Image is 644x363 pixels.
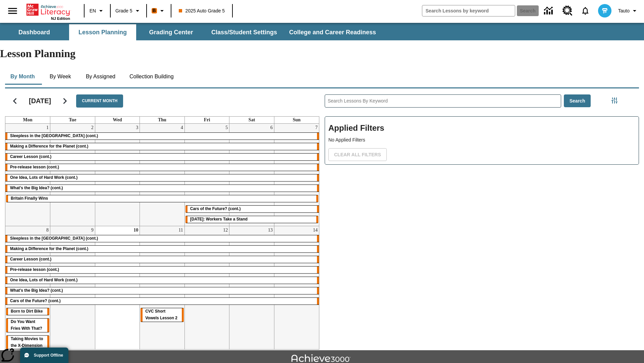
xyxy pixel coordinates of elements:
[224,124,229,132] a: September 5, 2025
[10,257,51,261] span: Career Lesson (cont.)
[10,175,77,180] span: One Idea, Lots of Hard Work (cont.)
[5,226,50,352] td: September 8, 2025
[95,226,140,352] td: September 10, 2025
[90,124,95,132] a: September 2, 2025
[5,164,319,171] div: Pre-release lesson (cont.)
[115,7,132,14] span: Grade 5
[90,7,96,14] span: EN
[177,226,184,234] a: September 11, 2025
[594,2,615,19] button: Select a new avatar
[284,24,381,40] button: College and Career Readiness
[95,124,140,226] td: September 3, 2025
[558,2,577,20] a: Resource Center, Will open in new tab
[44,69,77,85] button: By Week
[26,3,70,16] a: Home
[206,24,282,40] button: Class/Student Settings
[274,226,319,352] td: September 14, 2025
[11,196,48,201] span: Britain Finally Wins
[229,226,274,352] td: September 13, 2025
[10,267,59,272] span: Pre-release lesson (cont.)
[328,136,635,144] p: No Applied Filters
[111,117,123,123] a: Wednesday
[45,124,50,132] a: September 1, 2025
[325,95,561,107] input: Search Lessons By Keyword
[10,165,59,169] span: Pre-release lesson (cont.)
[140,226,185,352] td: September 11, 2025
[124,69,179,85] button: Collection Building
[113,5,144,17] button: Grade: Grade 5, Select a grade
[229,124,274,226] td: September 6, 2025
[10,278,77,282] span: One Idea, Lots of Hard Work (cont.)
[149,5,169,17] button: Boost Class color is orange. Change class color
[132,226,140,234] a: September 10, 2025
[10,236,98,241] span: Sleepless in the Animal Kingdom (cont.)
[20,348,68,363] button: Support Offline
[179,7,225,14] span: 2025 Auto Grade 5
[29,97,51,105] h2: [DATE]
[10,186,63,190] span: What's the Big Idea? (cont.)
[577,2,594,19] a: Notifications
[6,319,49,332] div: Do You Want Fries With That?
[5,235,319,242] div: Sleepless in the Animal Kingdom (cont.)
[6,336,49,349] div: Taking Movies to the X-Dimension
[615,5,641,17] button: Profile/Settings
[185,206,319,212] div: Cars of the Future? (cont.)
[90,226,95,234] a: September 9, 2025
[5,69,40,85] button: By Month
[26,2,70,21] div: Home
[80,69,121,85] button: By Assigned
[10,154,51,159] span: Career Lesson (cont.)
[140,124,185,226] td: September 4, 2025
[145,309,177,320] span: CVC Short Vowels Lesson 2
[34,353,63,358] span: Support Offline
[540,2,558,20] a: Data Center
[5,267,319,273] div: Pre-release lesson (cont.)
[422,5,515,16] input: search field
[190,217,248,221] span: Labor Day: Workers Take a Stand
[5,277,319,284] div: One Idea, Lots of Hard Work (cont.)
[5,256,319,263] div: Career Lesson (cont.)
[267,226,274,234] a: September 13, 2025
[291,117,302,123] a: Sunday
[312,226,319,234] a: September 14, 2025
[184,226,229,352] td: September 12, 2025
[5,287,319,294] div: What's the Big Idea? (cont.)
[314,124,319,132] a: September 7, 2025
[319,86,639,350] div: Search
[45,226,50,234] a: September 8, 2025
[141,308,184,322] div: CVC Short Vowels Lesson 2
[10,133,98,138] span: Sleepless in the Animal Kingdom (cont.)
[190,206,241,211] span: Cars of the Future? (cont.)
[3,1,22,21] button: Open side menu
[10,246,88,251] span: Making a Difference for the Planet (cont.)
[56,92,73,110] button: Next
[185,216,318,223] div: Labor Day: Workers Take a Stand
[564,94,591,108] button: Search
[179,124,184,132] a: September 4, 2025
[5,143,319,150] div: Making a Difference for the Planet (cont.)
[6,92,23,110] button: Previous
[5,185,319,192] div: What's the Big Idea? (cont.)
[51,16,70,21] span: NJ Edition
[184,124,229,226] td: September 5, 2025
[5,133,319,139] div: Sleepless in the Animal Kingdom (cont.)
[10,144,88,149] span: Making a Difference for the Planet (cont.)
[6,195,318,202] div: Britain Finally Wins
[247,117,256,123] a: Saturday
[5,246,319,252] div: Making a Difference for the Planet (cont.)
[325,116,639,165] div: Applied Filters
[618,7,630,14] span: Tauto
[11,336,43,348] span: Taking Movies to the X-Dimension
[5,298,319,305] div: Cars of the Future? (cont.)
[598,4,611,17] img: avatar image
[67,117,77,123] a: Tuesday
[269,124,274,132] a: September 6, 2025
[6,308,49,315] div: Born to Dirt Bike
[1,24,68,40] button: Dashboard
[5,154,319,160] div: Career Lesson (cont.)
[76,94,123,108] button: Current Month
[87,5,108,17] button: Language: EN, Select a language
[10,288,63,293] span: What's the Big Idea? (cont.)
[328,120,635,136] h2: Applied Filters
[608,94,621,107] button: Filters Side menu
